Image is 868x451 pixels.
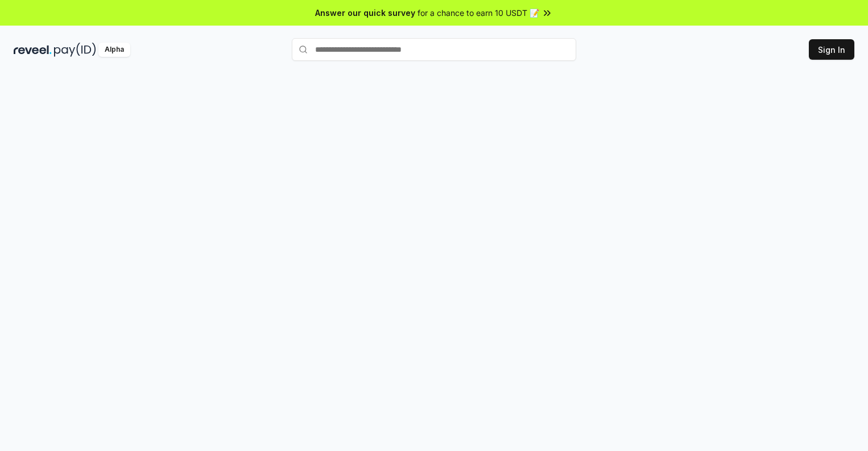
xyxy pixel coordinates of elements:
[315,7,415,19] span: Answer our quick survey
[98,43,130,57] div: Alpha
[418,7,539,19] span: for a chance to earn 10 USDT 📝
[809,39,854,60] button: Sign In
[54,43,96,57] img: pay_id
[14,43,52,57] img: reveel_dark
